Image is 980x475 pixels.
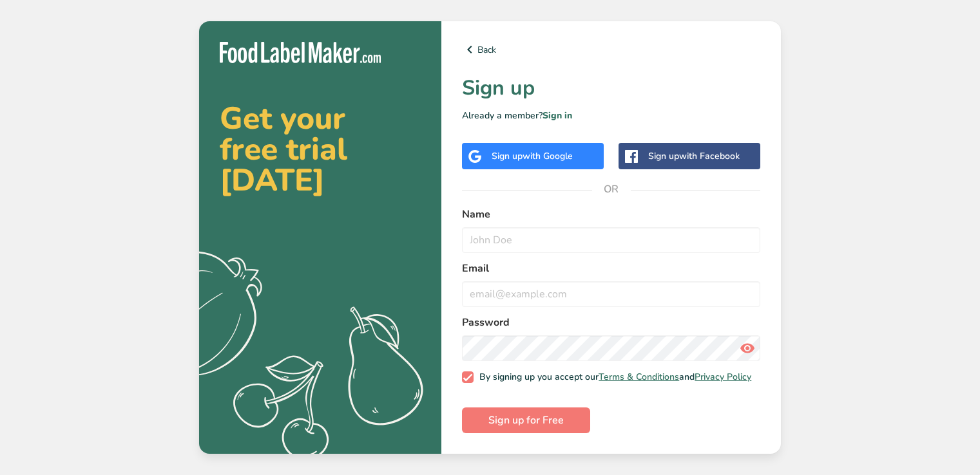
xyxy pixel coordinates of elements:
span: By signing up you accept our and [474,371,752,383]
label: Email [462,261,760,276]
span: with Google [523,150,573,162]
p: Already a member? [462,109,760,122]
label: Password [462,315,760,330]
span: OR [592,170,631,209]
a: Privacy Policy [695,371,751,383]
div: Sign up [648,149,740,163]
a: Terms & Conditions [599,371,679,383]
h2: Get your free trial [DATE] [220,103,421,196]
a: Back [462,42,760,57]
button: Sign up for Free [462,407,590,433]
span: with Facebook [679,150,740,162]
label: Name [462,207,760,222]
div: Sign up [492,149,573,163]
input: email@example.com [462,281,760,307]
h1: Sign up [462,73,760,104]
input: John Doe [462,227,760,253]
span: Sign up for Free [488,413,564,428]
a: Sign in [543,109,572,122]
img: Food Label Maker [220,42,381,63]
